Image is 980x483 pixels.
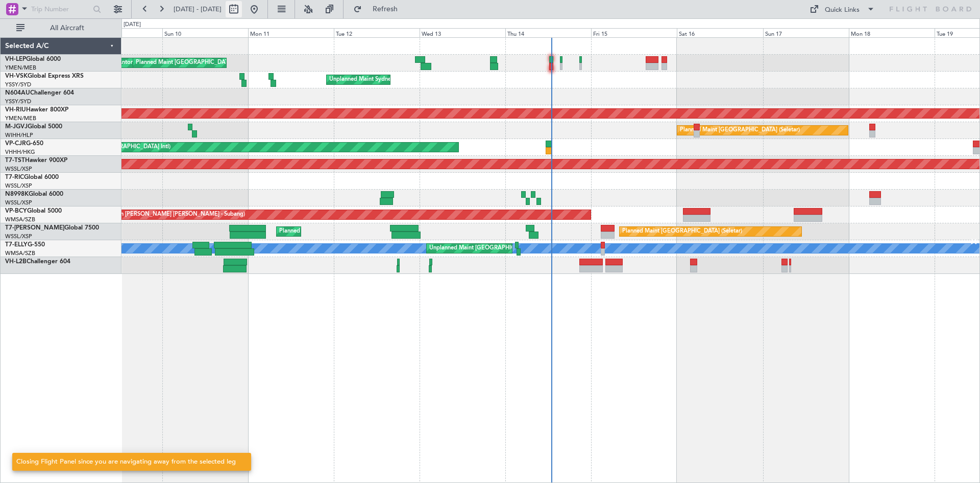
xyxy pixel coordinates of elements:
span: VH-RIU [5,107,26,113]
div: Planned Maint [GEOGRAPHIC_DATA] ([GEOGRAPHIC_DATA]) [279,224,440,239]
button: Quick Links [804,1,880,17]
a: YMEN/MEB [5,114,36,122]
div: Fri 15 [591,28,677,37]
span: [DATE] - [DATE] [174,5,222,14]
span: VP-CJR [5,141,26,147]
div: Thu 14 [505,28,591,37]
a: VH-RIUHawker 800XP [5,107,68,113]
a: VHHH/HKG [5,148,35,156]
div: Mon 18 [849,28,935,37]
div: Quick Links [825,5,860,15]
a: WIHH/HLP [5,131,33,139]
a: T7-TSTHawker 900XP [5,157,67,164]
div: Sun 10 [162,28,248,37]
a: WMSA/SZB [5,216,35,223]
a: N8998KGlobal 6000 [5,191,63,197]
div: Planned Maint [GEOGRAPHIC_DATA] (Seletar) [622,224,742,239]
a: WSSL/XSP [5,165,32,173]
span: N8998K [5,191,29,197]
div: Tue 12 [334,28,420,37]
a: T7-ELLYG-550 [5,242,45,248]
span: All Aircraft [27,25,108,32]
a: N604AUChallenger 604 [5,90,74,96]
a: YSSY/SYD [5,81,31,88]
span: M-JGVJ [5,124,28,130]
div: Planned Maint [GEOGRAPHIC_DATA] (Sultan [PERSON_NAME] [PERSON_NAME] - Subang) [7,207,245,222]
div: Unplanned Maint Sydney ([PERSON_NAME] Intl) [329,72,455,87]
div: [DATE] [124,20,141,29]
div: Sun 17 [763,28,849,37]
div: Planned Maint [GEOGRAPHIC_DATA] ([GEOGRAPHIC_DATA] International) [136,55,331,71]
a: VP-BCYGlobal 5000 [5,208,62,214]
a: M-JGVJGlobal 5000 [5,124,62,130]
a: VP-CJRG-650 [5,141,43,147]
span: VH-LEP [5,56,26,62]
span: VP-BCY [5,208,27,214]
div: Mon 11 [248,28,334,37]
a: WSSL/XSP [5,199,32,206]
div: Sat 16 [677,28,763,37]
div: Closing Flight Panel since you are navigating away from the selected leg [16,457,236,467]
a: VH-L2BChallenger 604 [5,259,70,265]
input: Trip Number [31,2,90,17]
a: YSSY/SYD [5,98,31,105]
a: WMSA/SZB [5,249,35,257]
span: T7-[PERSON_NAME] [5,225,64,231]
a: T7-RICGlobal 6000 [5,174,59,180]
button: All Aircraft [11,20,111,36]
span: T7-TST [5,157,25,164]
span: VH-L2B [5,259,27,265]
div: Unplanned Maint [GEOGRAPHIC_DATA] (Sultan [PERSON_NAME] [PERSON_NAME] - Subang) [429,241,674,256]
a: WSSL/XSP [5,182,32,190]
div: Planned Maint [GEOGRAPHIC_DATA] (Seletar) [680,123,800,138]
a: VH-LEPGlobal 6000 [5,56,61,62]
span: N604AU [5,90,30,96]
a: T7-[PERSON_NAME]Global 7500 [5,225,99,231]
a: YMEN/MEB [5,64,36,72]
a: WSSL/XSP [5,233,32,240]
span: T7-RIC [5,174,24,180]
span: Refresh [364,6,407,13]
button: Refresh [349,1,410,17]
span: T7-ELLY [5,242,28,248]
div: [PERSON_NAME] San Antonio (San Antonio Intl) [59,55,185,71]
span: VH-VSK [5,73,28,79]
a: VH-VSKGlobal Express XRS [5,73,84,79]
div: Wed 13 [420,28,505,37]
